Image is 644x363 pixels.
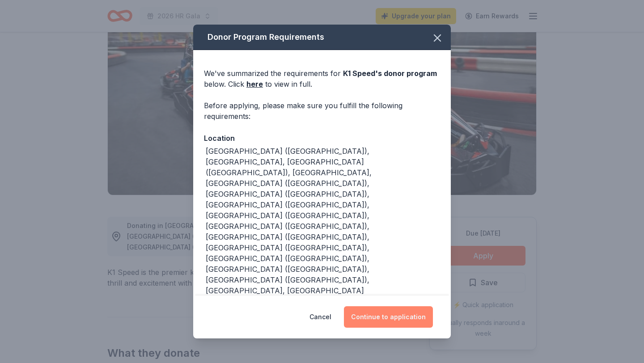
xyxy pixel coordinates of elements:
[344,306,433,328] button: Continue to application
[309,306,331,328] button: Cancel
[246,79,263,89] a: here
[204,68,440,89] div: We've summarized the requirements for below. Click to view in full.
[204,132,440,144] div: Location
[193,25,451,50] div: Donor Program Requirements
[343,69,437,78] span: K1 Speed 's donor program
[204,100,440,122] div: Before applying, please make sure you fulfill the following requirements:
[206,146,440,317] div: [GEOGRAPHIC_DATA] ([GEOGRAPHIC_DATA]), [GEOGRAPHIC_DATA], [GEOGRAPHIC_DATA] ([GEOGRAPHIC_DATA]), ...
